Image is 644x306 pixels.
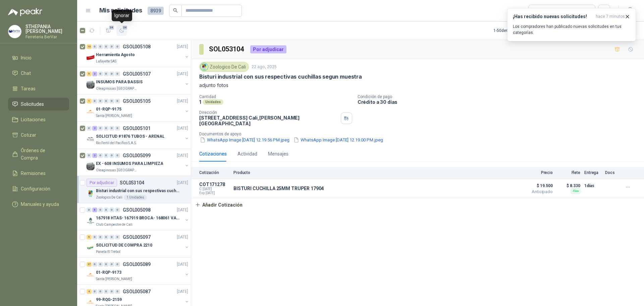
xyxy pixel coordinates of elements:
[96,86,138,91] p: Oleaginosas [GEOGRAPHIC_DATA][PERSON_NAME]
[177,289,188,295] p: [DATE]
[96,215,179,221] p: 167918 HTAS- 167919 BROCA- 168061 VALVULA
[92,153,97,158] div: 3
[209,44,245,54] h3: SOL053104
[96,222,132,227] p: Club Campestre de Cali
[92,126,97,131] div: 2
[115,153,120,158] div: 0
[87,206,190,227] a: 0 6 0 0 0 0 GSOL005098[DATE] Company Logo167918 HTAS- 167919 BROCA- 168061 VALVULAClub Campestre ...
[104,262,109,267] div: 0
[123,153,151,158] p: GSOL005099
[123,99,151,103] p: GSOL005105
[96,297,122,303] p: 99-RQG-2159
[177,261,188,268] p: [DATE]
[104,126,109,131] div: 0
[104,44,109,49] div: 0
[96,188,179,194] p: Bisturi industrial con sus respectivas cuchillas segun muestra
[123,208,151,212] p: GSOL005098
[21,131,36,139] span: Cotizar
[8,98,69,111] a: Solicitudes
[8,25,21,38] img: Company Logo
[92,72,97,76] div: 3
[96,161,163,167] p: EX - 608 INSUMOS PARA LIMPIEZA
[92,235,97,239] div: 0
[98,99,103,103] div: 0
[177,152,188,159] p: [DATE]
[596,14,625,19] span: hace 7 minutos
[199,73,362,80] p: Bisturi industrial con sus respectivas cuchillas segun muestra
[104,153,109,158] div: 0
[115,99,120,103] div: 0
[96,242,152,249] p: SOLICITUD DE COMPRA 2210
[123,72,151,76] p: GSOL005107
[96,59,116,64] p: Lafayette SAS
[112,10,132,21] div: Ignorar
[96,140,137,146] p: Rio Fertil del Pacífico S.A.S.
[123,235,151,239] p: GSOL005097
[87,179,117,187] div: Por adjudicar
[199,110,338,115] p: Dirección
[199,99,201,105] p: 1
[250,45,286,53] div: Por adjudicar
[87,99,92,103] div: 1
[109,153,114,158] div: 0
[199,170,229,175] p: Cotización
[87,262,92,267] div: 27
[87,271,95,279] img: Company Logo
[87,189,95,198] img: Company Logo
[233,170,515,175] p: Producto
[25,24,69,34] p: STHEPANIA [PERSON_NAME]
[92,289,97,294] div: 0
[177,125,188,132] p: [DATE]
[87,233,190,255] a: 5 0 0 0 0 0 GSOL005097[DATE] Company LogoSOLICITUD DE COMPRA 2210Panela El Trébol
[201,63,208,71] img: Company Logo
[98,289,103,294] div: 0
[123,44,151,49] p: GSOL005108
[109,99,114,103] div: 0
[584,182,601,190] p: 1 días
[513,14,593,19] h3: ¡Has recibido nuevas solicitudes!
[96,52,135,58] p: Herramienta Agosto
[96,113,132,119] p: Santa [PERSON_NAME]
[104,72,109,76] div: 0
[77,176,191,203] a: Por adjudicarSOL053104[DATE] Company LogoBisturi industrial con sus respectivas cuchillas segun m...
[8,82,69,95] a: Tareas
[98,262,103,267] div: 0
[87,208,92,212] div: 0
[115,235,120,239] div: 0
[8,198,69,211] a: Manuales y ayuda
[177,207,188,213] p: [DATE]
[177,234,188,241] p: [DATE]
[199,191,229,195] span: Exp: [DATE]
[115,44,120,49] div: 0
[87,108,95,116] img: Company Logo
[96,133,164,140] p: SOLICITUD #1876 TUBOS - ARENAL
[21,116,46,123] span: Licitaciones
[109,235,114,239] div: 0
[199,62,249,72] div: Zoologico De Cali
[173,8,178,13] span: search
[8,51,69,64] a: Inicio
[199,115,338,126] p: [STREET_ADDRESS] Cali , [PERSON_NAME][GEOGRAPHIC_DATA]
[252,64,277,70] p: 22 ago, 2025
[96,249,120,255] p: Panela El Trébol
[358,94,641,99] p: Condición de pago
[87,44,92,49] div: 10
[87,260,190,282] a: 27 0 0 0 0 0 GSOL005089[DATE] Company Logo01-RQP-9173Santa [PERSON_NAME]
[584,170,601,175] p: Entrega
[191,198,246,212] button: Añadir Cotización
[21,170,46,177] span: Remisiones
[233,186,324,191] p: BISTURI CUCHILLA 25MM TRUPER 17904
[177,98,188,104] p: [DATE]
[87,43,190,64] a: 10 0 0 0 0 0 GSOL005108[DATE] Company LogoHerramienta AgostoLafayette SAS
[98,72,103,76] div: 0
[557,170,580,175] p: Flete
[115,262,120,267] div: 0
[123,126,151,131] p: GSOL005101
[21,70,31,77] span: Chat
[21,85,36,92] span: Tareas
[115,126,120,131] div: 0
[103,25,114,36] button: 24
[109,262,114,267] div: 0
[115,289,120,294] div: 0
[177,71,188,77] p: [DATE]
